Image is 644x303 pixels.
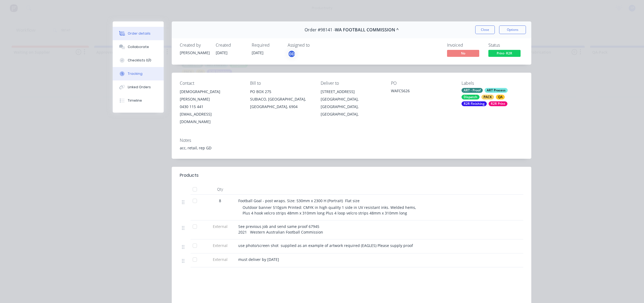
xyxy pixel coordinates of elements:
div: Assigned to [288,43,341,48]
span: External [206,257,234,262]
button: Print- R2R [488,50,521,58]
div: QA [496,95,505,99]
div: PACK [481,95,494,99]
span: Football Goal - post wraps. Size: 530mm x 2300 H (Portrait) Flat size [238,198,360,203]
button: Close [475,25,495,34]
span: must deliver by [DATE] [238,257,279,262]
button: Linked Orders [113,80,164,94]
div: PO BOX 275SUBIACO, [GEOGRAPHIC_DATA], [GEOGRAPHIC_DATA], 6904 [250,88,312,110]
button: Tracking [113,67,164,80]
div: [STREET_ADDRESS] [321,88,382,95]
div: [PERSON_NAME] [180,50,209,56]
div: Tracking [128,71,142,76]
button: Checklists 0/0 [113,54,164,67]
span: WA FOOTBALL COMMISSION ^ [335,27,399,32]
span: See previous job and send same proof 67945 2021 Western Australian Football Commission [238,224,323,235]
div: Labels [462,81,523,86]
div: WAFC5626 [391,88,453,95]
div: PO [391,81,453,86]
div: acc, retail, rep GD [180,145,523,151]
div: Status [488,43,523,48]
button: Options [499,25,526,34]
div: Created by [180,43,209,48]
div: Notes [180,138,523,143]
div: Linked Orders [128,85,151,90]
div: R2R Print [489,101,507,106]
div: [GEOGRAPHIC_DATA], [GEOGRAPHIC_DATA], [GEOGRAPHIC_DATA], [321,95,382,118]
span: 8 [219,198,221,204]
div: Products [180,172,199,179]
span: Print- R2R [488,50,521,57]
span: Outdoor banner 510gsm Printed: CMYK in high quality 1 side in UV resistant inks. Welded hems, Plu... [243,205,418,216]
div: ART - Proof [462,88,483,93]
div: Deliver to [321,81,382,86]
div: [DEMOGRAPHIC_DATA][PERSON_NAME] [180,88,241,103]
div: Dispatch [462,95,480,99]
button: GD [288,50,296,58]
div: Invoiced [447,43,482,48]
div: R2R Finishing [462,101,487,106]
button: Order details [113,27,164,40]
div: Collaborate [128,45,149,49]
div: ART Process [485,88,508,93]
span: External [206,224,234,229]
div: [STREET_ADDRESS][GEOGRAPHIC_DATA], [GEOGRAPHIC_DATA], [GEOGRAPHIC_DATA], [321,88,382,118]
div: PO BOX 275 [250,88,312,95]
div: [EMAIL_ADDRESS][DOMAIN_NAME] [180,110,241,125]
span: use photo/screen shot supplied as an example of artwork required (EAGLES) Please supply proof [238,243,413,248]
div: Contact [180,81,241,86]
div: Required [252,43,281,48]
div: Order details [128,31,151,36]
span: No [447,50,479,57]
button: Collaborate [113,40,164,54]
span: External [206,243,234,248]
div: [DEMOGRAPHIC_DATA][PERSON_NAME]0430 115 441[EMAIL_ADDRESS][DOMAIN_NAME] [180,88,241,125]
div: 0430 115 441 [180,103,241,110]
span: Order #98141 - [305,27,335,32]
span: [DATE] [216,50,228,55]
div: Checklists 0/0 [128,58,151,63]
div: Created [216,43,245,48]
span: [DATE] [252,50,264,55]
div: Qty [204,184,236,195]
div: Timeline [128,98,142,103]
div: SUBIACO, [GEOGRAPHIC_DATA], [GEOGRAPHIC_DATA], 6904 [250,95,312,110]
button: Timeline [113,94,164,107]
div: Bill to [250,81,312,86]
